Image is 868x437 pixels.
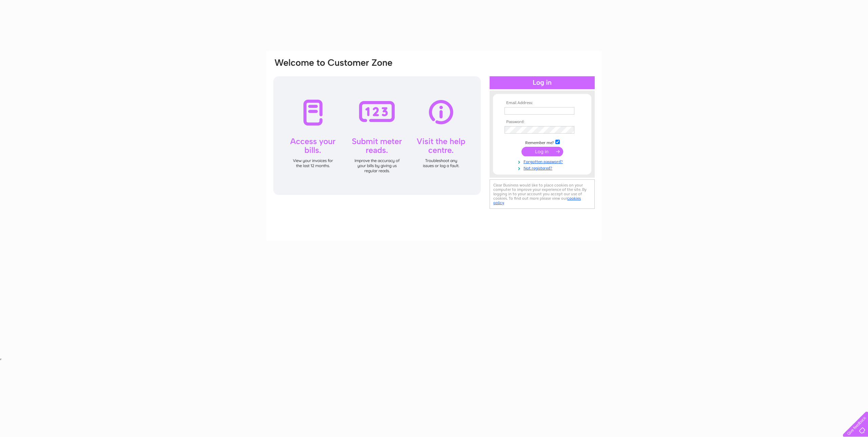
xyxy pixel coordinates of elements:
th: Password: [503,120,581,124]
div: Clear Business would like to place cookies on your computer to improve your experience of the sit... [490,179,595,209]
a: Forgotten password? [505,158,581,164]
input: Submit [521,147,563,156]
th: Email Address: [503,101,581,105]
a: cookies policy [493,196,581,205]
a: Not registered? [505,164,581,171]
td: Remember me? [503,139,581,145]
